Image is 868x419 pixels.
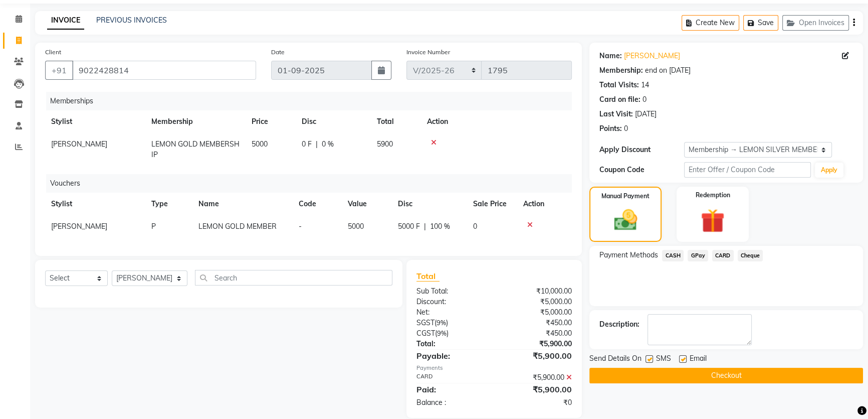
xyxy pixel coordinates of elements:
[635,109,657,119] div: [DATE]
[599,94,640,105] div: Card on file:
[599,51,622,61] div: Name:
[696,191,730,200] label: Redemption
[421,110,572,133] th: Action
[252,139,268,149] span: 5000
[494,383,579,395] div: ₹5,900.00
[599,65,643,76] div: Membership:
[316,139,318,150] span: |
[601,192,649,201] label: Manual Payment
[46,92,579,110] div: Memberships
[494,286,579,297] div: ₹10,000.00
[494,328,579,339] div: ₹450.00
[348,222,364,231] span: 5000
[302,139,312,150] span: 0 F
[690,353,707,366] span: Email
[815,163,843,178] button: Apply
[45,48,61,57] label: Client
[47,12,84,30] a: INVOICE
[662,250,684,261] span: CASH
[151,139,240,159] span: LEMON GOLD MEMBERSHIP
[409,339,494,349] div: Total:
[371,110,421,133] th: Total
[517,193,572,215] th: Action
[589,353,641,366] span: Send Details On
[416,329,435,338] span: CGST
[192,193,293,215] th: Name
[599,319,639,330] div: Description:
[645,65,691,76] div: end on [DATE]
[656,353,671,366] span: SMS
[96,16,167,25] a: PREVIOUS INVOICES
[416,318,435,327] span: SGST
[195,270,392,286] input: Search
[782,15,849,31] button: Open Invoices
[738,250,763,261] span: Cheque
[51,139,107,149] span: [PERSON_NAME]
[416,271,440,282] span: Total
[72,61,256,80] input: Search by Name/Mobile/Email/Code
[494,397,579,408] div: ₹0
[494,318,579,328] div: ₹450.00
[693,206,732,236] img: _gift.svg
[342,193,392,215] th: Value
[409,397,494,408] div: Balance :
[494,297,579,307] div: ₹5,000.00
[607,207,644,233] img: _cash.svg
[246,110,296,133] th: Price
[642,94,646,105] div: 0
[45,110,145,133] th: Stylist
[624,123,628,134] div: 0
[377,139,393,149] span: 5900
[145,215,192,238] td: P
[409,318,494,328] div: ( )
[198,222,277,231] span: LEMON GOLD MEMBER
[296,110,371,133] th: Disc
[45,193,145,215] th: Stylist
[409,286,494,297] div: Sub Total:
[599,80,639,90] div: Total Visits:
[416,364,572,372] div: Payments
[409,307,494,318] div: Net:
[430,221,450,232] span: 100 %
[641,80,649,90] div: 14
[398,221,420,232] span: 5000 F
[494,307,579,318] div: ₹5,000.00
[467,193,517,215] th: Sale Price
[599,145,684,155] div: Apply Discount
[51,222,107,231] span: [PERSON_NAME]
[688,250,708,261] span: GPay
[406,48,450,57] label: Invoice Number
[682,15,739,31] button: Create New
[599,165,684,175] div: Coupon Code
[494,350,579,362] div: ₹5,900.00
[392,193,467,215] th: Disc
[45,61,73,80] button: +91
[473,222,477,231] span: 0
[424,221,426,232] span: |
[599,250,658,260] span: Payment Methods
[409,383,494,395] div: Paid:
[743,15,778,31] button: Save
[409,372,494,383] div: CARD
[271,48,285,57] label: Date
[437,319,446,327] span: 9%
[684,162,811,178] input: Enter Offer / Coupon Code
[409,350,494,362] div: Payable:
[712,250,734,261] span: CARD
[145,193,192,215] th: Type
[589,368,863,383] button: Checkout
[293,193,342,215] th: Code
[46,174,579,193] div: Vouchers
[599,123,622,134] div: Points:
[599,109,633,119] div: Last Visit:
[409,328,494,339] div: ( )
[299,222,302,231] span: -
[494,339,579,349] div: ₹5,900.00
[437,329,447,337] span: 9%
[624,51,680,61] a: [PERSON_NAME]
[409,297,494,307] div: Discount:
[322,139,334,150] span: 0 %
[494,372,579,383] div: ₹5,900.00
[145,110,246,133] th: Membership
